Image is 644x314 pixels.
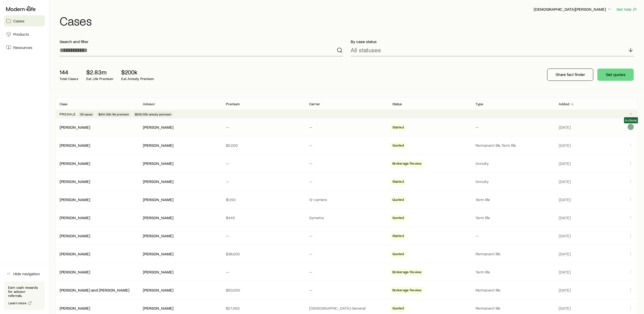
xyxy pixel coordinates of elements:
div: [PERSON_NAME] [60,251,90,257]
div: [PERSON_NAME] [143,197,173,202]
p: Permanent life, Term life [476,143,551,148]
div: [PERSON_NAME] [143,233,173,239]
button: Get quotes [597,69,634,81]
p: — [226,269,301,274]
a: [PERSON_NAME] [60,179,90,184]
p: $2,000 [226,143,301,148]
a: [PERSON_NAME] [60,251,90,256]
p: Presale [60,112,76,116]
div: [PERSON_NAME] [60,179,90,184]
div: [PERSON_NAME] [60,215,90,220]
span: [DATE] [559,269,571,274]
span: Brokerage Review [392,270,422,275]
p: — [309,125,384,130]
p: — [476,233,551,238]
p: — [309,233,384,238]
p: Permanent life [476,306,551,311]
p: — [226,125,301,130]
a: [PERSON_NAME] [60,233,90,238]
button: Share fact finder [547,69,593,81]
span: [DATE] [559,143,571,148]
span: [DATE] [559,161,571,166]
span: Brokerage Review [392,161,422,167]
p: [DEMOGRAPHIC_DATA][PERSON_NAME] [534,7,612,12]
a: Cases [4,15,45,27]
p: Est. Life Premium [86,77,113,81]
span: Quoted [392,216,404,221]
div: Earn cash rewards for advisor referrals.Learn more [4,281,45,310]
p: — [309,161,384,166]
div: [PERSON_NAME] [143,251,173,257]
span: Quoted [392,306,404,311]
a: [PERSON_NAME] [60,161,90,166]
p: $38,000 [226,251,301,256]
span: Brokerage Review [392,288,422,293]
p: $27,962 [226,306,301,311]
p: Est. Annuity Premium [121,77,154,81]
p: $200k [121,69,154,76]
p: Advisor [143,102,155,106]
p: Annuity [476,161,551,166]
p: — [226,161,301,166]
button: [DEMOGRAPHIC_DATA][PERSON_NAME] [533,6,612,12]
a: [PERSON_NAME] [60,215,90,220]
p: Total Cases [60,77,78,81]
span: Quoted [392,198,404,203]
p: — [309,287,384,293]
div: [PERSON_NAME] [60,197,90,202]
p: $2.83m [86,69,113,76]
h1: Cases [60,15,638,27]
p: Share fact finder [556,72,585,77]
p: Term life [476,269,551,274]
div: [PERSON_NAME] [60,306,90,311]
div: [PERSON_NAME] [143,179,173,184]
p: Status [392,102,402,106]
div: [PERSON_NAME] [60,161,90,166]
span: Started [392,234,404,239]
p: — [226,179,301,184]
span: [DATE] [559,251,571,256]
p: Permanent life [476,251,551,256]
p: Earn cash rewards for advisor referrals. [8,285,41,298]
div: [PERSON_NAME] [143,306,173,311]
a: [PERSON_NAME] [60,306,90,310]
span: $414.09k life premium [99,112,129,116]
span: Hide navigation [13,271,40,276]
span: Started [392,179,404,185]
a: Products [4,29,45,40]
p: Search and filter [60,39,343,44]
p: [DEMOGRAPHIC_DATA] General [309,306,384,311]
p: Carrier [309,102,320,106]
a: Resources [4,42,45,53]
p: $1,192 [226,197,301,202]
span: [DATE] [559,125,571,130]
div: [PERSON_NAME] [60,233,90,239]
p: — [309,251,384,256]
span: Cases [13,18,24,23]
p: Permanent life [476,287,551,293]
a: [PERSON_NAME] [60,197,90,202]
p: $50,000 [226,287,301,293]
p: By case status [351,39,634,44]
p: Term life [476,215,551,220]
p: Premium [226,102,240,106]
p: Symetra [309,215,384,220]
div: [PERSON_NAME] [143,215,173,220]
div: [PERSON_NAME] [143,143,173,148]
span: [DATE] [559,287,571,293]
p: Term life [476,197,551,202]
p: All statuses [351,46,381,54]
p: Annuity [476,179,551,184]
a: [PERSON_NAME] and [PERSON_NAME] [60,287,129,292]
span: $200.00k annuity premium [135,112,171,116]
a: [PERSON_NAME] [60,125,90,129]
a: [PERSON_NAME] [60,143,90,148]
div: [PERSON_NAME] [143,125,173,130]
p: $445 [226,215,301,220]
button: Get help [616,6,638,12]
p: Case [60,102,68,106]
p: — [309,269,384,274]
span: [DATE] [559,233,571,238]
span: [DATE] [559,306,571,311]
